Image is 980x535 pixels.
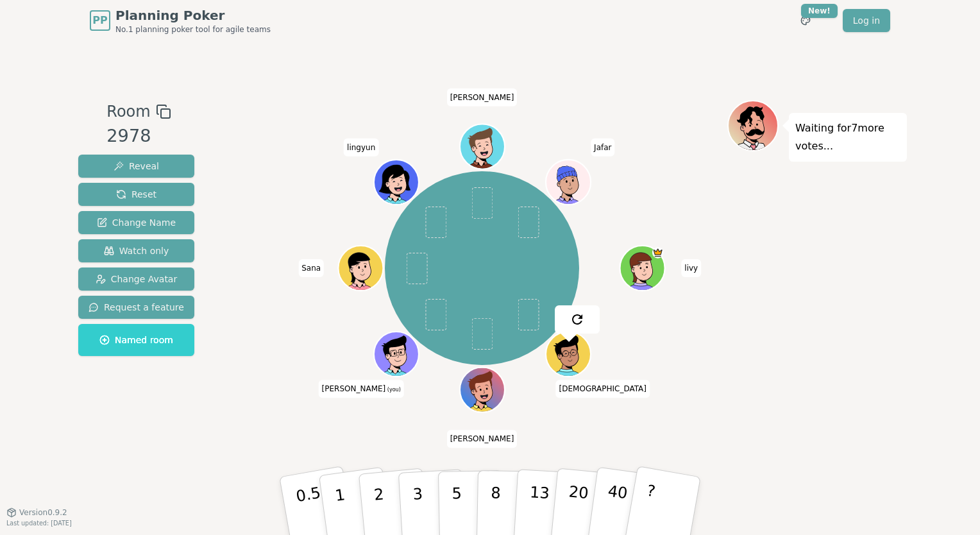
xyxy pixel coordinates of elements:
[96,273,178,285] span: Change Avatar
[298,259,324,277] span: Click to change your name
[375,333,418,375] button: Click to change your avatar
[104,244,169,257] span: Watch only
[801,4,838,18] div: New!
[385,387,401,393] span: (you)
[652,247,663,259] span: livy is the host
[447,430,518,448] span: Click to change your name
[843,9,890,32] a: Log in
[97,216,176,229] span: Change Name
[78,211,194,234] button: Change Name
[92,13,107,28] span: PP
[114,160,159,173] span: Reveal
[570,312,585,327] img: reset
[6,507,67,518] button: Version0.9.2
[447,89,518,106] span: Click to change your name
[115,6,271,24] span: Planning Poker
[319,380,404,398] span: Click to change your name
[89,301,184,314] span: Request a feature
[99,334,173,346] span: Named room
[78,324,194,356] button: Named room
[106,123,171,149] div: 2978
[116,188,156,201] span: Reset
[78,267,194,291] button: Change Avatar
[19,507,67,518] span: Version 0.9.2
[681,259,701,277] span: Click to change your name
[78,296,194,319] button: Request a feature
[591,139,614,157] span: Click to change your name
[795,119,900,155] p: Waiting for 7 more votes...
[78,239,194,262] button: Watch only
[6,520,72,527] span: Last updated: [DATE]
[106,100,150,123] span: Room
[90,6,271,35] a: PPPlanning PokerNo.1 planning poker tool for agile teams
[78,155,194,178] button: Reveal
[794,9,817,32] button: New!
[78,183,194,206] button: Reset
[556,380,650,398] span: Click to change your name
[115,24,271,35] span: No.1 planning poker tool for agile teams
[344,139,378,157] span: Click to change your name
